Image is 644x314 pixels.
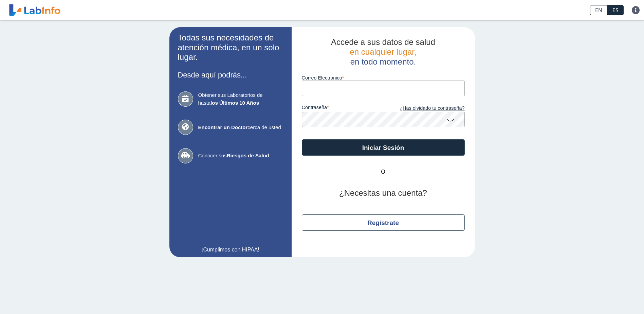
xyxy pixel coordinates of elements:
[363,168,404,176] span: O
[198,91,283,107] span: Obtener sus Laboratorios de hasta
[302,214,465,231] button: Regístrate
[178,71,283,79] h3: Desde aquí podrás...
[302,105,383,112] label: contraseña
[210,100,259,106] b: los Últimos 10 Años
[198,124,283,132] span: cerca de usted
[302,188,465,198] h2: ¿Necesitas una cuenta?
[350,47,416,56] span: en cualquier lugar,
[227,153,269,158] b: Riesgos de Salud
[198,124,248,130] b: Encontrar un Doctor
[331,37,435,47] span: Accede a sus datos de salud
[178,246,283,254] a: ¡Cumplimos con HIPAA!
[302,139,465,156] button: Iniciar Sesión
[590,5,607,15] a: EN
[350,57,416,66] span: en todo momento.
[607,5,624,15] a: ES
[383,105,465,112] a: ¿Has olvidado tu contraseña?
[198,152,283,160] span: Conocer sus
[302,75,465,81] label: Correo Electronico
[178,33,283,62] h2: Todas sus necesidades de atención médica, en un solo lugar.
